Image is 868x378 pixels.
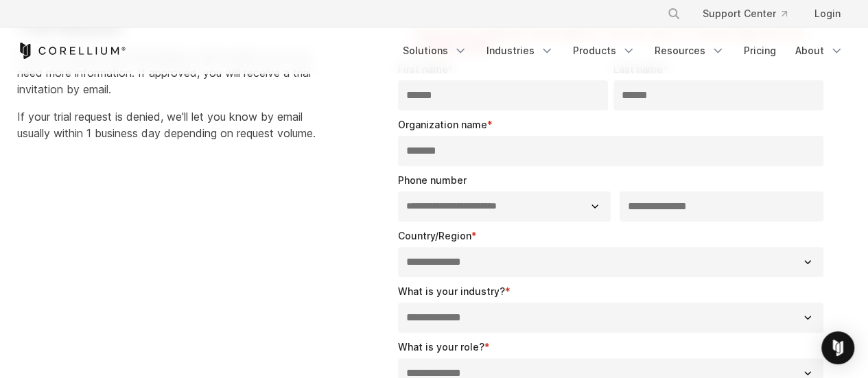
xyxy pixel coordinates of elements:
a: Industries [478,38,562,63]
span: First name [398,63,448,75]
span: If your trial request is denied, we'll let you know by email usually within 1 business day depend... [17,110,316,140]
span: Last name [613,63,663,75]
a: Corellium Home [17,43,126,59]
a: About [787,38,852,63]
span: Organization name [398,119,487,130]
a: Support Center [692,1,798,26]
a: Solutions [395,38,476,63]
a: Login [804,1,852,26]
div: Navigation Menu [395,38,852,63]
span: Phone number [398,174,467,186]
a: Resources [646,38,733,63]
span: What is your role? [398,341,484,353]
div: Open Intercom Messenger [821,331,854,364]
button: Search [661,1,686,26]
div: Navigation Menu [650,1,852,26]
span: Country/Region [398,230,471,241]
span: What is your industry? [398,285,505,297]
a: Products [565,38,644,63]
a: Pricing [736,38,784,63]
